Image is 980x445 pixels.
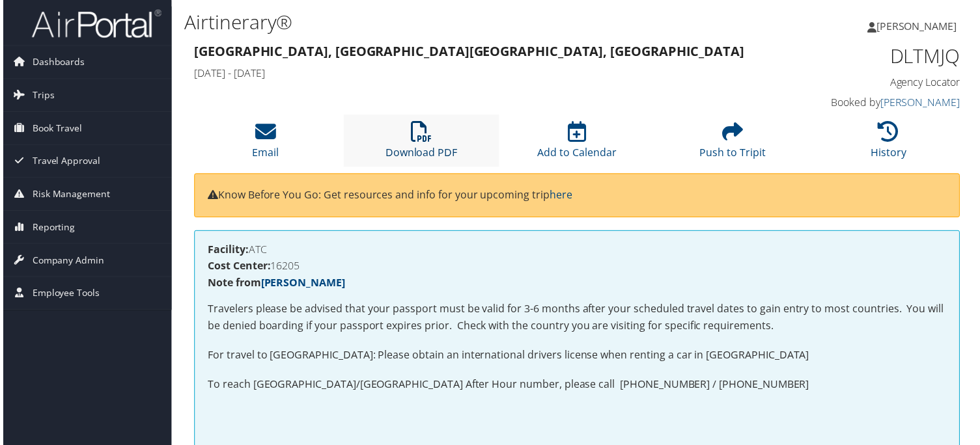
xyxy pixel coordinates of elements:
span: [PERSON_NAME] [878,19,959,33]
span: Trips [29,79,51,112]
strong: Facility: [206,243,247,258]
a: History [873,129,908,160]
p: Know Before You Go: Get resources and info for your upcoming trip [206,188,949,205]
a: [PERSON_NAME] [882,96,962,110]
strong: Note from [206,277,344,291]
a: [PERSON_NAME] [869,7,972,46]
a: [PERSON_NAME] [259,277,344,291]
h1: Airtinerary® [182,8,709,36]
h4: Agency Locator [785,75,962,90]
span: Company Admin [29,245,102,278]
h1: DLTMJQ [785,43,962,70]
h4: Booked by [785,96,962,110]
a: Push to Tripit [701,129,767,160]
span: Reporting [29,212,72,245]
a: Download PDF [384,129,456,160]
a: Add to Calendar [537,129,617,160]
p: Travelers please be advised that your passport must be valid for 3-6 months after your scheduled ... [206,303,949,336]
p: To reach [GEOGRAPHIC_DATA]/[GEOGRAPHIC_DATA] After Hour number, please call [PHONE_NUMBER] / [PHO... [206,379,949,396]
h4: 16205 [206,262,949,273]
h4: ATC [206,245,949,256]
a: here [550,189,572,203]
p: For travel to [GEOGRAPHIC_DATA]: Please obtain an international drivers license when renting a ca... [206,349,949,366]
span: Travel Approval [29,146,98,178]
span: Risk Management [29,179,107,211]
h4: [DATE] - [DATE] [192,66,765,81]
strong: Cost Center: [206,260,269,275]
span: Book Travel [29,113,79,145]
span: Dashboards [29,46,82,79]
strong: [GEOGRAPHIC_DATA], [GEOGRAPHIC_DATA] [GEOGRAPHIC_DATA], [GEOGRAPHIC_DATA] [192,43,746,61]
img: airportal-logo.png [29,8,159,39]
a: Email [251,129,277,160]
span: Employee Tools [29,278,97,311]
